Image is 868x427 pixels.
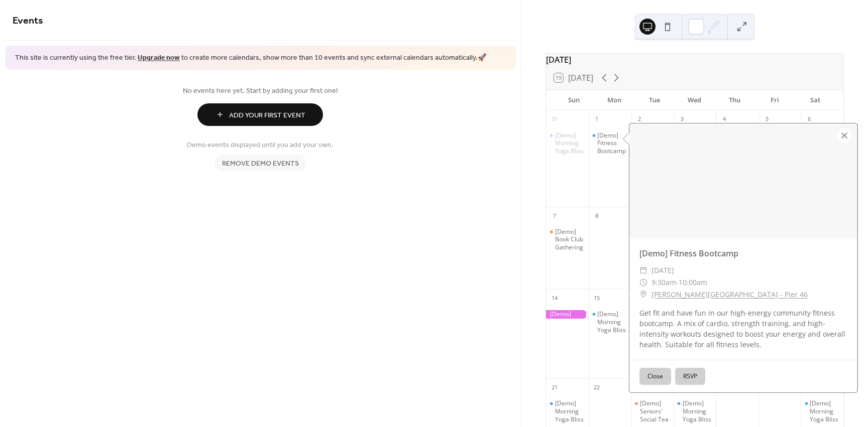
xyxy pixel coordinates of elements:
div: Thu [715,90,755,110]
div: [Demo] Morning Yoga Bliss [555,131,585,155]
span: Demo events displayed until you add your own. [187,139,334,150]
div: [Demo] Morning Yoga Bliss [683,399,712,423]
div: [Demo] Morning Yoga Bliss [674,399,716,423]
div: 4 [719,114,730,125]
div: [Demo] Morning Yoga Bliss [546,399,589,423]
div: [Demo] Fitness Bootcamp [629,247,857,259]
div: [Demo] Morning Yoga Bliss [555,399,585,423]
button: Close [639,368,671,385]
div: 21 [549,382,560,393]
div: 15 [591,293,602,304]
span: Events [13,11,43,31]
div: 1 [591,114,602,125]
div: 6 [804,114,815,125]
div: 2 [634,114,645,125]
div: 22 [591,382,602,393]
button: RSVP [675,368,705,385]
div: [Demo] Book Club Gathering [555,228,585,251]
div: 8 [591,210,602,221]
div: [Demo] Seniors' Social Tea [631,399,674,423]
span: 9:30am [652,276,676,289]
div: 14 [549,293,560,304]
span: Add Your First Event [229,110,305,120]
span: 10:00am [679,276,707,289]
div: [Demo] Book Club Gathering [546,228,589,251]
div: [Demo] Morning Yoga Bliss [546,131,589,155]
a: Add Your First Event [13,103,508,126]
a: [PERSON_NAME][GEOGRAPHIC_DATA] - Pier 46 [652,289,808,301]
div: [Demo] Morning Yoga Bliss [588,310,631,334]
div: [Demo] Fitness Bootcamp [588,131,631,155]
div: [Demo] Morning Yoga Bliss [801,399,843,423]
div: Mon [594,90,634,110]
div: ​ [639,264,647,276]
a: Upgrade now [138,51,180,65]
div: Sat [795,90,835,110]
div: Tue [634,90,675,110]
span: No events here yet. Start by adding your first one! [13,85,508,96]
button: Add Your First Event [197,103,323,126]
div: 7 [549,210,560,221]
div: [Demo] Morning Yoga Bliss [597,310,627,334]
div: ​ [639,289,647,301]
button: Remove demo events [214,155,306,171]
span: This site is currently using the free tier. to create more calendars, show more than 10 events an... [15,53,486,63]
div: Sun [554,90,594,110]
div: 5 [762,114,773,125]
div: ​ [639,276,647,289]
div: 31 [549,114,560,125]
div: [Demo] Fitness Bootcamp [597,131,627,155]
span: [DATE] [652,264,674,276]
div: Wed [675,90,715,110]
div: [Demo] Seniors' Social Tea [640,399,670,423]
div: Get fit and have fun in our high-energy community fitness bootcamp. A mix of cardio, strength tra... [629,308,857,350]
div: [DATE] [546,54,843,66]
span: - [676,276,679,289]
span: Remove demo events [222,158,299,169]
div: Fri [755,90,795,110]
div: [Demo] Photography Exhibition [546,310,589,319]
div: 3 [677,114,688,125]
div: [Demo] Morning Yoga Bliss [810,399,839,423]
